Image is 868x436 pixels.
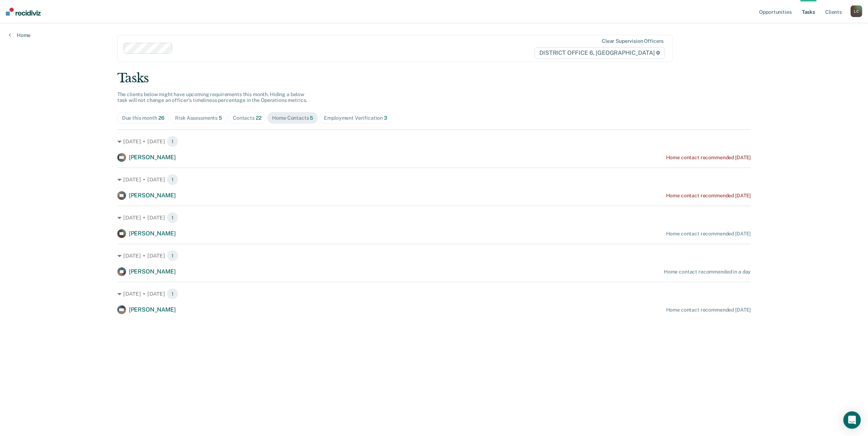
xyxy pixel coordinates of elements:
[9,32,31,38] a: Home
[6,8,41,16] img: Recidiviz
[664,269,751,275] div: Home contact recommended in a day
[117,174,751,185] div: [DATE] • [DATE] 1
[167,250,178,262] span: 1
[117,71,751,86] div: Tasks
[117,91,307,103] span: The clients below might have upcoming requirements this month. Hiding a below task will not chang...
[117,136,751,147] div: [DATE] • [DATE] 1
[122,115,165,121] div: Due this month
[310,115,313,121] span: 5
[535,47,665,59] span: DISTRICT OFFICE 6, [GEOGRAPHIC_DATA]
[129,230,176,237] span: [PERSON_NAME]
[167,136,178,147] span: 1
[233,115,261,121] div: Contacts
[129,154,176,161] span: [PERSON_NAME]
[666,155,751,161] div: Home contact recommended [DATE]
[167,288,178,300] span: 1
[272,115,313,121] div: Home Contacts
[129,306,176,313] span: [PERSON_NAME]
[117,250,751,262] div: [DATE] • [DATE] 1
[256,115,261,121] span: 22
[158,115,165,121] span: 26
[666,307,751,313] div: Home contact recommended [DATE]
[851,5,862,17] button: LC
[324,115,387,121] div: Employment Verification
[167,174,178,185] span: 1
[666,231,751,237] div: Home contact recommended [DATE]
[666,193,751,199] div: Home contact recommended [DATE]
[384,115,387,121] span: 3
[219,115,222,121] span: 5
[129,268,176,275] span: [PERSON_NAME]
[117,212,751,223] div: [DATE] • [DATE] 1
[117,288,751,300] div: [DATE] • [DATE] 1
[602,38,664,44] div: Clear supervision officers
[843,411,861,429] div: Open Intercom Messenger
[167,212,178,223] span: 1
[175,115,222,121] div: Risk Assessments
[129,192,176,199] span: [PERSON_NAME]
[851,5,862,17] div: L C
